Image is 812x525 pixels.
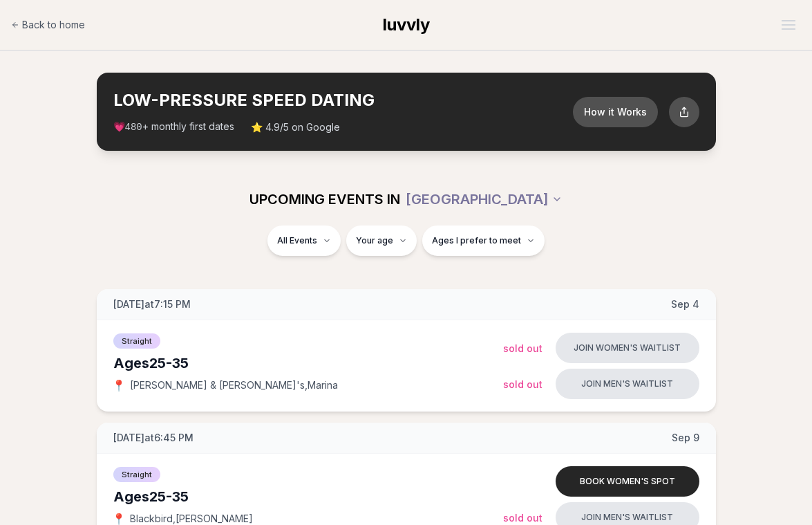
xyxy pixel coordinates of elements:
span: Straight [113,467,160,482]
span: Sep 4 [671,297,699,311]
span: Your age [356,235,393,246]
button: All Events [267,225,341,256]
span: Sold Out [503,512,542,524]
span: Straight [113,333,160,349]
button: Join women's waitlist [556,333,699,363]
span: 480 [125,122,142,133]
span: Back to home [22,18,85,32]
button: Ages I prefer to meet [422,225,545,256]
span: 📍 [113,513,124,524]
button: Your age [346,225,417,256]
h2: LOW-PRESSURE SPEED DATING [113,89,573,111]
span: [PERSON_NAME] & [PERSON_NAME]'s , Marina [130,378,338,392]
button: Join men's waitlist [556,369,699,399]
span: luvvly [383,15,430,35]
span: Sold Out [503,342,542,354]
span: 📍 [113,380,124,391]
div: Ages 25-35 [113,487,503,506]
span: All Events [277,235,317,246]
span: UPCOMING EVENTS IN [249,190,400,209]
button: Book women's spot [556,466,699,497]
span: Sold Out [503,378,542,390]
span: Ages I prefer to meet [432,235,521,246]
div: Ages 25-35 [113,353,503,373]
span: Sep 9 [672,431,699,445]
span: [DATE] at 6:45 PM [113,431,193,445]
button: How it Works [573,97,658,127]
a: Back to home [11,11,85,39]
button: [GEOGRAPHIC_DATA] [406,184,563,214]
span: [DATE] at 7:15 PM [113,297,191,311]
span: ⭐ 4.9/5 on Google [251,120,340,134]
a: luvvly [383,14,430,36]
button: Open menu [776,15,801,35]
span: 💗 + monthly first dates [113,120,234,134]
